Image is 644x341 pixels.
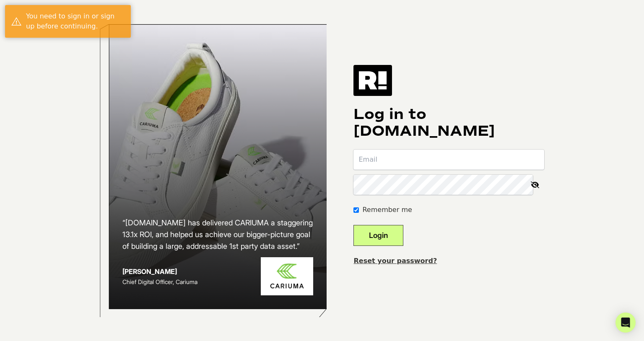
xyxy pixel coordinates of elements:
img: Retention.com [353,65,392,96]
span: Chief Digital Officer, Cariuma [122,278,197,285]
img: Cariuma [261,257,313,295]
label: Remember me [362,205,412,215]
h1: Log in to [DOMAIN_NAME] [353,106,544,139]
button: Login [353,225,403,246]
div: Open Intercom Messenger [615,313,636,333]
strong: [PERSON_NAME] [122,267,177,276]
div: You need to sign in or sign up before continuing. [26,11,125,31]
input: Email [353,150,544,170]
h2: “[DOMAIN_NAME] has delivered CARIUMA a staggering 13.1x ROI, and helped us achieve our bigger-pic... [122,217,314,252]
a: Reset your password? [353,257,437,265]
